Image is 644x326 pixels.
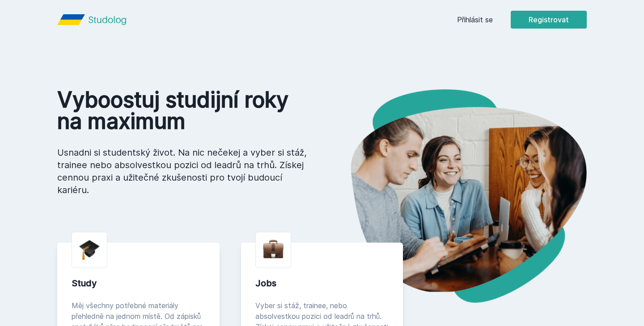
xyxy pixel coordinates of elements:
[57,89,308,132] h1: Vyboostuj studijní roky na maximum
[322,89,587,303] img: hero.png
[511,11,587,29] button: Registrovat
[57,146,308,196] p: Usnadni si studentský život. Na nic nečekej a vyber si stáž, trainee nebo absolvestkou pozici od ...
[457,14,493,25] a: Přihlásit se
[263,238,284,260] img: briefcase.png
[255,277,389,289] div: Jobs
[72,277,205,289] div: Study
[79,239,100,260] img: graduation-cap.png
